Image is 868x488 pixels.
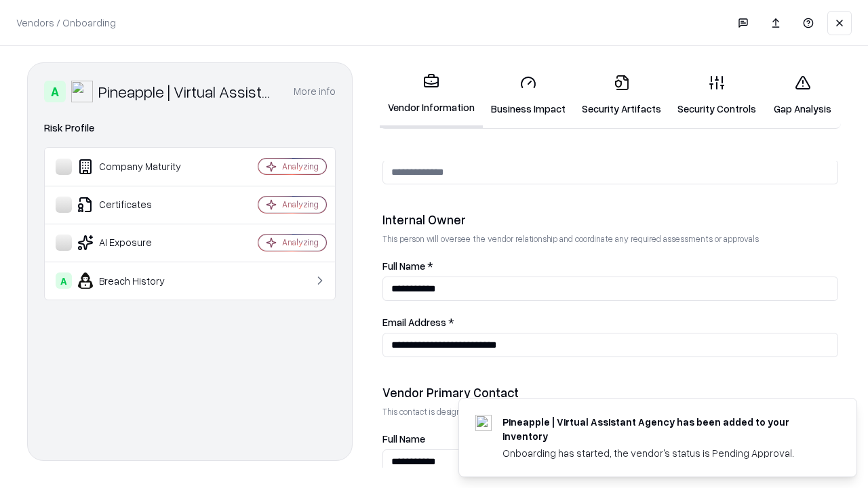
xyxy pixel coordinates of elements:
a: Vendor Information [380,62,483,128]
div: Pineapple | Virtual Assistant Agency has been added to your inventory [502,415,824,443]
p: Vendors / Onboarding [16,16,116,30]
div: Pineapple | Virtual Assistant Agency [98,81,277,102]
div: Risk Profile [44,120,336,136]
a: Business Impact [483,64,574,127]
label: Full Name * [382,261,838,271]
img: trypineapple.com [475,415,492,431]
p: This person will oversee the vendor relationship and coordinate any required assessments or appro... [382,233,838,245]
div: Analyzing [282,237,319,248]
img: Pineapple | Virtual Assistant Agency [71,81,93,102]
label: Email Address * [382,317,838,327]
div: Certificates [56,197,218,213]
div: Breach History [56,272,218,289]
div: A [44,81,66,102]
div: AI Exposure [56,235,218,251]
div: A [56,272,72,289]
button: More info [294,79,336,104]
div: Analyzing [282,161,319,172]
p: This contact is designated to receive the assessment request from Shift [382,406,838,418]
div: Internal Owner [382,211,838,228]
a: Security Artifacts [574,64,669,127]
div: Onboarding has started, the vendor's status is Pending Approval. [502,446,824,460]
a: Gap Analysis [764,64,841,127]
div: Company Maturity [56,159,218,175]
div: Analyzing [282,199,319,210]
a: Security Controls [669,64,764,127]
label: Full Name [382,434,838,444]
div: Vendor Primary Contact [382,384,838,401]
